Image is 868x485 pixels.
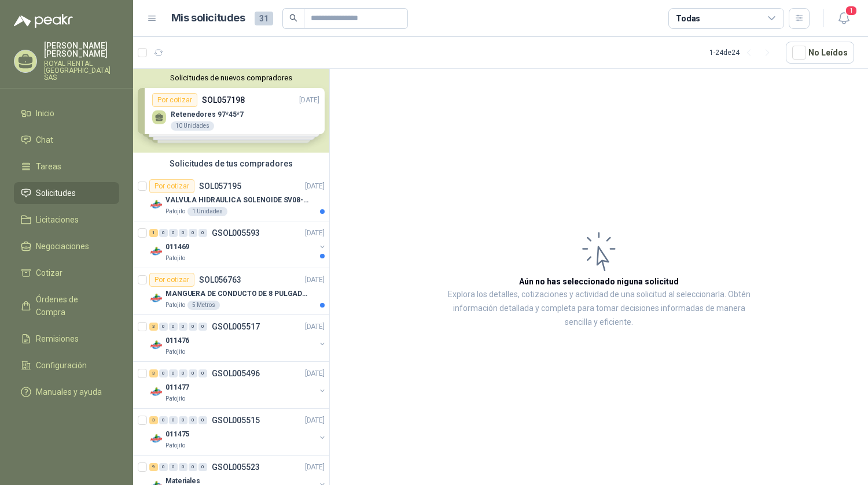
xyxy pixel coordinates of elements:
p: Patojito [165,301,185,310]
div: 0 [198,416,207,424]
p: Explora los detalles, cotizaciones y actividad de una solicitud al seleccionarla. Obtén informaci... [446,288,752,329]
p: 011475 [165,429,189,440]
div: 0 [189,323,197,331]
div: 0 [189,463,197,471]
div: 0 [198,323,207,331]
img: Company Logo [149,291,163,305]
p: GSOL005496 [212,369,260,377]
div: 9 [149,463,158,471]
p: [DATE] [305,181,325,192]
a: 3 0 0 0 0 0 GSOL005496[DATE] Company Logo011477Patojito [149,366,327,403]
a: Remisiones [14,328,119,350]
a: Chat [14,129,119,151]
div: 1 - 24 de 24 [709,43,777,62]
div: 3 [149,416,158,424]
p: [DATE] [305,228,325,239]
div: 0 [159,369,168,377]
p: [DATE] [305,368,325,379]
span: Licitaciones [36,213,79,226]
p: Patojito [165,394,185,403]
img: Company Logo [149,198,163,212]
div: 0 [198,463,207,471]
p: MANGUERA DE CONDUCTO DE 8 PULGADAS DE ALAMBRE DE ACERO PU [165,288,310,299]
a: Por cotizarSOL056763[DATE] Company LogoMANGUERA DE CONDUCTO DE 8 PULGADAS DE ALAMBRE DE ACERO PUP... [133,268,329,315]
span: Remisiones [36,332,79,345]
img: Company Logo [149,245,163,258]
img: Company Logo [149,385,163,399]
p: Patojito [165,207,185,216]
p: SOL056763 [199,276,241,284]
p: [DATE] [305,275,325,286]
a: Órdenes de Compra [14,288,119,323]
div: 0 [159,229,168,237]
p: [DATE] [305,415,325,426]
div: 0 [179,229,187,237]
p: Patojito [165,347,185,357]
span: Inicio [36,107,54,120]
p: Patojito [165,441,185,450]
p: 011469 [165,242,189,253]
img: Company Logo [149,338,163,352]
button: Solicitudes de nuevos compradores [138,73,325,82]
button: 1 [833,8,854,29]
p: GSOL005593 [212,229,260,237]
div: 0 [198,229,207,237]
span: Cotizar [36,266,62,279]
div: 1 [149,229,158,237]
div: 5 Metros [187,301,220,310]
p: Patojito [165,254,185,263]
div: Solicitudes de tus compradores [133,153,329,175]
p: [PERSON_NAME] [PERSON_NAME] [44,42,119,58]
a: Manuales y ayuda [14,381,119,403]
span: Chat [36,134,53,146]
img: Company Logo [149,432,163,446]
div: 3 [149,323,158,331]
span: Configuración [36,359,87,372]
div: 0 [169,229,178,237]
div: 0 [169,369,178,377]
a: Inicio [14,102,119,124]
span: Tareas [36,160,61,173]
a: Tareas [14,156,119,177]
p: VALVULA HIDRAULICA SOLENOIDE SV08-20 [165,195,310,206]
a: 1 0 0 0 0 0 GSOL005593[DATE] Company Logo011469Patojito [149,226,327,263]
a: 3 0 0 0 0 0 GSOL005515[DATE] Company Logo011475Patojito [149,413,327,450]
a: Solicitudes [14,182,119,204]
a: Configuración [14,354,119,376]
div: 0 [179,463,187,471]
div: 0 [189,229,197,237]
a: Por cotizarSOL057195[DATE] Company LogoVALVULA HIDRAULICA SOLENOIDE SV08-20Patojito1 Unidades [133,175,329,221]
div: 0 [198,369,207,377]
a: 3 0 0 0 0 0 GSOL005517[DATE] Company Logo011476Patojito [149,320,327,357]
p: [DATE] [305,321,325,332]
span: 31 [255,12,273,25]
p: GSOL005523 [212,463,260,471]
div: Por cotizar [149,273,194,287]
p: GSOL005517 [212,323,260,331]
div: Todas [676,12,700,25]
img: Logo peakr [14,14,73,28]
p: 011477 [165,382,189,393]
h3: Aún no has seleccionado niguna solicitud [519,275,679,288]
span: search [289,14,297,22]
div: 0 [179,369,187,377]
p: [DATE] [305,462,325,473]
a: Licitaciones [14,209,119,231]
p: SOL057195 [199,182,241,190]
span: 1 [845,5,858,16]
div: 0 [169,416,178,424]
div: Por cotizar [149,179,194,193]
div: 0 [169,463,178,471]
div: 0 [189,416,197,424]
p: GSOL005515 [212,416,260,424]
div: 3 [149,369,158,377]
span: Solicitudes [36,187,76,199]
div: 0 [169,323,178,331]
div: Solicitudes de nuevos compradoresPor cotizarSOL057198[DATE] Retenedores 97*45*710 UnidadesPor cot... [133,69,329,153]
div: 0 [159,463,168,471]
div: 0 [179,323,187,331]
p: ROYAL RENTAL [GEOGRAPHIC_DATA] SAS [44,60,119,81]
div: 0 [159,323,168,331]
span: Órdenes de Compra [36,293,108,319]
h1: Mis solicitudes [171,10,245,27]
